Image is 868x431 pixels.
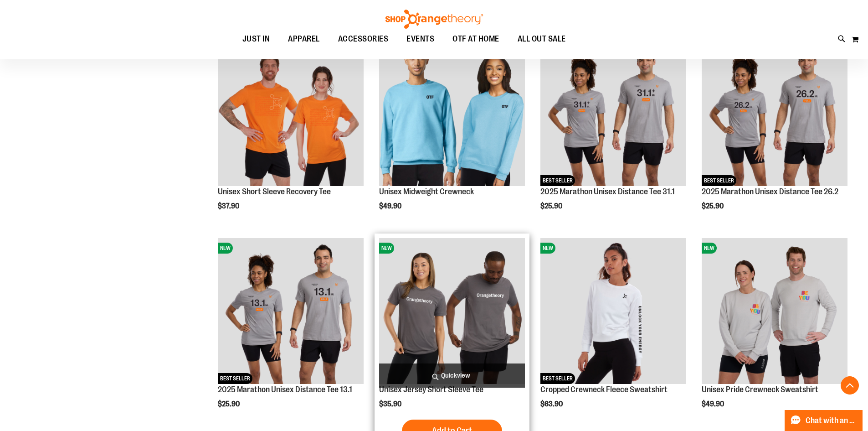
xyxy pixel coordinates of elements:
div: product [697,36,852,234]
div: product [213,36,368,234]
button: Back To Top [841,376,859,395]
span: $49.90 [702,400,725,408]
span: $25.90 [702,202,725,210]
a: 2025 Marathon Unisex Distance Tee 31.1 [540,187,675,196]
span: $25.90 [218,400,241,408]
span: APPAREL [288,29,320,49]
span: JUST IN [242,29,270,49]
img: Unisex Midweight Crewneck [379,40,525,186]
span: $37.90 [218,202,241,210]
img: 2025 Marathon Unisex Distance Tee 26.2 [702,40,847,186]
img: 2025 Marathon Unisex Distance Tee 31.1 [540,40,686,186]
a: 2025 Marathon Unisex Distance Tee 13.1 [218,385,352,394]
a: Unisex Jersey Short Sleeve TeeNEW [379,238,525,385]
a: Unisex Pride Crewneck Sweatshirt [702,385,818,394]
button: Chat with an Expert [785,410,863,431]
span: OTF AT HOME [452,29,499,49]
span: BEST SELLER [540,175,575,186]
span: BEST SELLER [540,373,575,384]
a: Cropped Crewneck Fleece Sweatshirt [540,385,668,394]
span: $63.90 [540,400,564,408]
a: Unisex Midweight CrewneckNEW [379,40,525,187]
span: NEW [379,243,394,254]
a: Unisex Jersey Short Sleeve Tee [379,385,483,394]
span: NEW [218,243,233,254]
a: 2025 Marathon Unisex Distance Tee 13.1NEWBEST SELLER [218,238,364,385]
span: NEW [702,243,717,254]
a: Unisex Short Sleeve Recovery TeeNEW [218,40,364,187]
span: EVENTS [406,29,434,49]
a: Unisex Short Sleeve Recovery Tee [218,187,331,196]
div: product [375,36,529,234]
img: Cropped Crewneck Fleece Sweatshirt [540,238,686,384]
a: 2025 Marathon Unisex Distance Tee 31.1NEWBEST SELLER [540,40,686,187]
span: $49.90 [379,202,403,210]
img: Shop Orangetheory [384,10,484,29]
a: Unisex Pride Crewneck SweatshirtNEW [702,238,847,385]
img: Unisex Short Sleeve Recovery Tee [218,40,364,186]
span: $25.90 [540,202,564,210]
div: product [536,36,691,234]
span: ACCESSORIES [338,29,389,49]
a: Cropped Crewneck Fleece SweatshirtNEWBEST SELLER [540,238,686,385]
span: Chat with an Expert [806,416,857,425]
span: ALL OUT SALE [518,29,566,49]
a: 2025 Marathon Unisex Distance Tee 26.2 [702,187,838,196]
a: Quickview [379,363,525,388]
a: 2025 Marathon Unisex Distance Tee 26.2NEWBEST SELLER [702,40,847,187]
span: BEST SELLER [218,373,252,384]
span: NEW [540,243,555,254]
a: Unisex Midweight Crewneck [379,187,474,196]
span: BEST SELLER [702,175,736,186]
img: Unisex Pride Crewneck Sweatshirt [702,238,847,384]
img: Unisex Jersey Short Sleeve Tee [379,238,525,384]
span: $35.90 [379,400,403,408]
img: 2025 Marathon Unisex Distance Tee 13.1 [218,238,364,384]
